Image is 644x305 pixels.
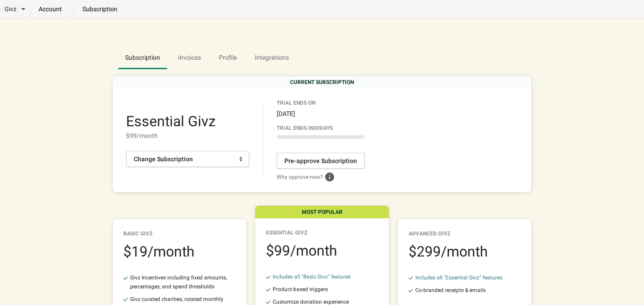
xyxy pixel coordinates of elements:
[123,244,235,259] div: $ 19 /month
[284,157,357,164] span: Pre-approve Subscription
[113,76,531,88] div: CURRENT SUBSCRIPTION
[277,172,365,181] div: Why approve now?
[255,206,389,218] div: Most Popular
[409,230,521,237] div: Advanced Givz
[126,131,249,140] div: $ 99 /month
[415,286,486,295] div: Co-branded receipts & emails
[126,114,249,128] div: Essential Givz
[266,229,378,236] div: Essential Givz
[130,295,223,304] div: Givz curated charities, rotated monthly
[273,272,351,281] div: Includes all " Basic Givz " features
[4,4,17,13] span: Givz
[74,4,126,13] p: subscription
[277,124,365,132] div: Trial ends in 30 days
[277,99,365,106] div: Trial Ends On
[134,155,193,163] span: Change Subscription
[130,273,235,291] div: Givz Incentives including fixed amounts, percentages, and spend thresholds
[277,106,365,121] div: [DATE]
[118,49,167,66] span: Subscription
[273,285,328,294] div: Product-based triggers
[212,49,244,66] span: Profile
[248,49,296,66] span: Integrations
[171,49,208,66] span: Invoices
[415,273,502,282] div: Includes all " Essential Givz " features
[266,243,378,258] div: $ 99 /month
[409,244,521,259] div: $ 299 /month
[123,230,235,237] div: Basic Givz
[126,151,249,167] button: Change Subscription
[30,4,70,13] a: account
[277,153,365,169] button: Pre-approve Subscription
